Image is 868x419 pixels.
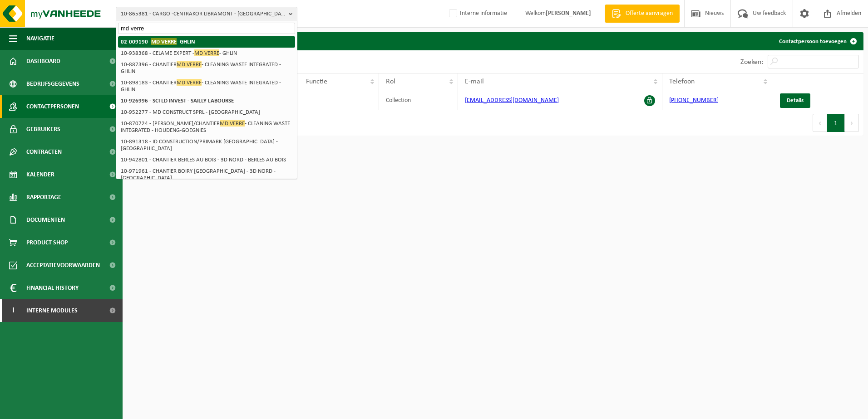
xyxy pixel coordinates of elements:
span: I [9,299,17,322]
a: [PHONE_NUMBER] [669,97,719,104]
label: Interne informatie [447,7,507,20]
span: Interne modules [26,299,78,322]
span: Bedrijfsgegevens [26,73,79,95]
span: Rol [386,78,395,85]
li: 10-938368 - CELAME EXPERT - - GHLIN [118,48,295,59]
span: Documenten [26,209,65,231]
span: Details [787,97,804,103]
li: 10-971961 - CHANTIER BOIRY [GEOGRAPHIC_DATA] - 3D NORD - [GEOGRAPHIC_DATA] [118,166,295,184]
li: 10-870724 - [PERSON_NAME]/CHANTIER - CLEANING WASTE INTEGRATED - HOUDENG-GOEGNIES [118,118,295,136]
a: [EMAIL_ADDRESS][DOMAIN_NAME] [465,97,559,104]
a: Contactpersoon toevoegen [772,32,863,50]
li: 10-891318 - ID CONSTRUCTION/PRIMARK [GEOGRAPHIC_DATA] - [GEOGRAPHIC_DATA] [118,136,295,154]
span: MD VERRE [177,79,202,86]
button: 10-865381 - CARGO -CENTRAKOR LIBRAMONT - [GEOGRAPHIC_DATA]-[GEOGRAPHIC_DATA] [116,7,297,20]
strong: 02-009190 - - GHLIN [121,38,195,45]
a: Details [780,93,810,108]
strong: 10-926996 - SCI LD INVEST - SAILLY LABOURSE [121,98,234,104]
span: MD VERRE [220,120,245,127]
li: 10-898183 - CHANTIER - CLEANING WASTE INTEGRATED - GHLIN [118,77,295,95]
button: Previous [813,114,827,132]
input: Zoeken naar gekoppelde vestigingen [118,23,295,34]
span: Financial History [26,277,79,299]
button: 1 [827,114,845,132]
li: 10-887396 - CHANTIER - CLEANING WASTE INTEGRATED - GHLIN [118,59,295,77]
span: MD VERRE [177,61,202,68]
span: 10-865381 - CARGO -CENTRAKOR LIBRAMONT - [GEOGRAPHIC_DATA]-[GEOGRAPHIC_DATA] [121,7,285,21]
span: Kalender [26,163,54,186]
button: Next [845,114,859,132]
span: Offerte aanvragen [623,9,675,18]
span: Contracten [26,141,62,163]
span: E-mail [465,78,484,85]
span: MD VERRE [151,38,177,45]
span: Acceptatievoorwaarden [26,254,100,277]
label: Zoeken: [740,58,763,66]
span: Telefoon [669,78,695,85]
span: Rapportage [26,186,61,209]
span: Product Shop [26,231,68,254]
strong: [PERSON_NAME] [546,10,591,17]
li: 10-942801 - CHANTIER BERLES AU BOIS - 3D NORD - BERLES AU BOIS [118,154,295,166]
td: Collection [379,90,458,110]
span: Gebruikers [26,118,60,141]
a: Offerte aanvragen [605,5,680,23]
span: MD VERRE [194,49,219,56]
span: Functie [306,78,327,85]
span: Contactpersonen [26,95,79,118]
span: Navigatie [26,27,54,50]
li: 10-952277 - MD CONSTRUCT SPRL - [GEOGRAPHIC_DATA] [118,107,295,118]
span: Dashboard [26,50,60,73]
